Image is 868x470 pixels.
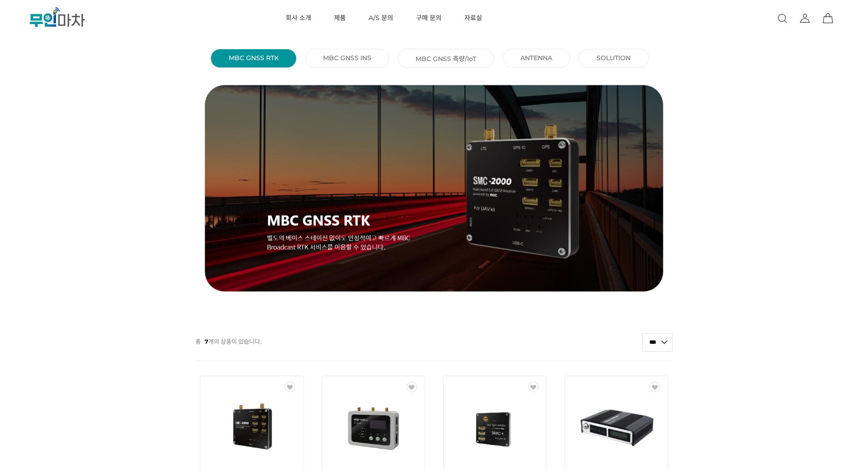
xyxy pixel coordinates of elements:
[195,333,262,350] p: 총 개의 상품이 있습니다.
[229,54,279,62] a: MBC GNSS RTK
[323,54,371,62] a: MBC GNSS INS
[520,54,552,62] a: ANTENNA
[454,386,536,468] img: SMC+
[596,54,631,62] a: SOLUTION
[575,386,657,468] img: TDR-3000
[195,85,673,292] img: thumbnail_MBC_GNSS_RTK.png
[205,338,208,345] strong: 7
[332,386,414,468] img: MRD-1000v2
[211,386,293,468] img: SMC-2000 Robotics Kit
[416,54,476,63] a: MBC GNSS 측량/IoT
